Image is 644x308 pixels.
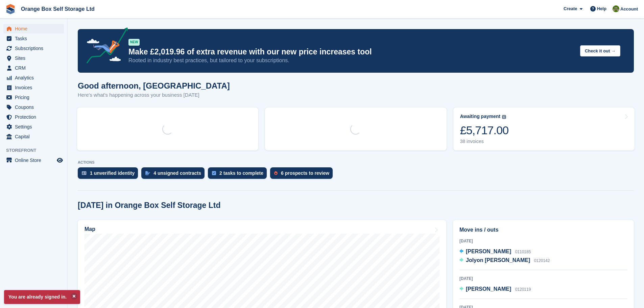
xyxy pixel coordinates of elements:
div: £5,717.00 [460,123,509,137]
p: You are already signed in. [4,290,80,304]
span: Protection [15,112,55,122]
a: Orange Box Self Storage Ltd [18,3,97,15]
a: menu [3,53,64,63]
a: [PERSON_NAME] 0110185 [459,247,531,256]
div: 2 tasks to complete [219,170,263,176]
div: [DATE] [459,238,627,244]
a: 4 unsigned contracts [141,167,208,182]
span: 0120119 [515,287,531,292]
div: 38 invoices [460,139,509,144]
span: Help [597,5,606,12]
span: Settings [15,122,55,132]
img: prospect-51fa495bee0391a8d652442698ab0144808aea92771e9ea1ae160a38d050c398.svg [274,171,278,175]
span: Invoices [15,83,55,92]
p: Rooted in industry best practices, but tailored to your subscriptions. [128,57,575,64]
a: menu [3,34,64,43]
a: menu [3,44,64,53]
p: Here's what's happening across your business [DATE] [78,91,230,99]
a: 6 prospects to review [270,167,336,182]
a: menu [3,83,64,92]
a: menu [3,73,64,82]
span: Jolyon [PERSON_NAME] [466,257,530,263]
span: CRM [15,63,55,73]
span: Coupons [15,102,55,112]
span: Sites [15,53,55,63]
h2: Map [85,226,95,232]
div: [DATE] [459,276,627,282]
img: task-75834270c22a3079a89374b754ae025e5fb1db73e45f91037f5363f120a921f8.svg [212,171,216,175]
span: [PERSON_NAME] [466,286,511,292]
div: 4 unsigned contracts [153,170,201,176]
span: Pricing [15,93,55,102]
img: contract_signature_icon-13c848040528278c33f63329250d36e43548de30e8caae1d1a13099fd9432cc5.svg [145,171,150,175]
span: Create [564,5,577,12]
span: [PERSON_NAME] [466,248,511,254]
a: menu [3,132,64,141]
a: 2 tasks to complete [208,167,270,182]
a: Jolyon [PERSON_NAME] 0120142 [459,256,550,265]
span: 0120142 [534,258,550,263]
img: price-adjustments-announcement-icon-8257ccfd72463d97f412b2fc003d46551f7dbcb40ab6d574587a9cd5c0d94... [81,27,128,66]
a: menu [3,156,64,165]
div: 1 unverified identity [90,170,135,176]
span: Home [15,24,55,33]
img: Pippa White [613,5,619,12]
a: menu [3,24,64,33]
img: icon-info-grey-7440780725fd019a000dd9b08b2336e03edf1995a4989e88bcd33f0948082b44.svg [502,115,506,119]
span: Tasks [15,34,55,43]
a: menu [3,112,64,122]
img: verify_identity-adf6edd0f0f0b5bbfe63781bf79b02c33cf7c696d77639b501bdc392416b5a36.svg [82,171,87,175]
h2: [DATE] in Orange Box Self Storage Ltd [78,201,221,210]
span: Storefront [6,147,67,154]
span: Capital [15,132,55,141]
span: 0110185 [515,250,531,254]
a: menu [3,93,64,102]
a: 1 unverified identity [78,167,141,182]
p: ACTIONS [78,160,634,165]
h2: Move ins / outs [459,226,627,234]
button: Check it out → [580,45,620,56]
a: Preview store [56,156,64,164]
p: Make £2,019.96 of extra revenue with our new price increases tool [128,47,575,57]
span: Online Store [15,156,55,165]
a: menu [3,102,64,112]
img: stora-icon-8386f47178a22dfd0bd8f6a31ec36ba5ce8667c1dd55bd0f319d3a0aa187defe.svg [5,4,16,14]
div: 6 prospects to review [281,170,329,176]
span: Account [620,6,638,13]
h1: Good afternoon, [GEOGRAPHIC_DATA] [78,81,230,90]
a: Awaiting payment £5,717.00 38 invoices [453,108,635,150]
a: menu [3,122,64,132]
div: NEW [128,39,140,46]
span: Analytics [15,73,55,82]
span: Subscriptions [15,44,55,53]
a: [PERSON_NAME] 0120119 [459,285,531,294]
div: Awaiting payment [460,114,501,119]
a: menu [3,63,64,73]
